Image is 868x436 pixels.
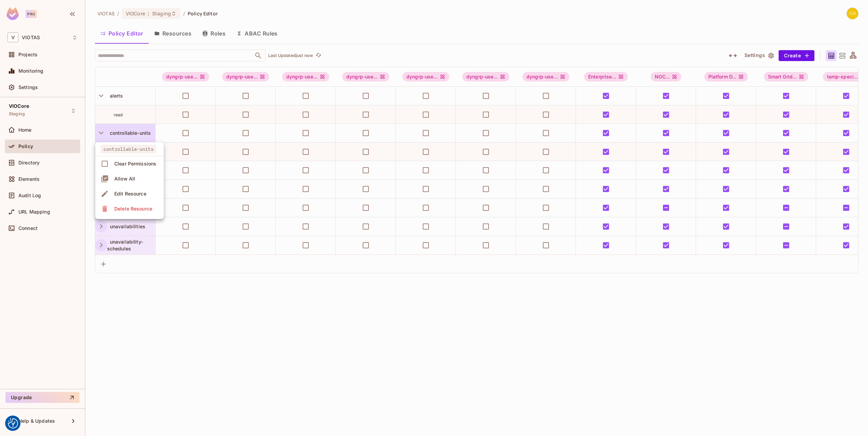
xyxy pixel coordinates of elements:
img: Revisit consent button [8,418,18,428]
div: Allow All [114,175,135,182]
span: controllable-units [101,145,156,154]
button: Consent Preferences [8,418,18,428]
div: Edit Resource [114,190,146,197]
div: Delete Resource [114,205,152,212]
div: Clear Permissions [114,160,156,167]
